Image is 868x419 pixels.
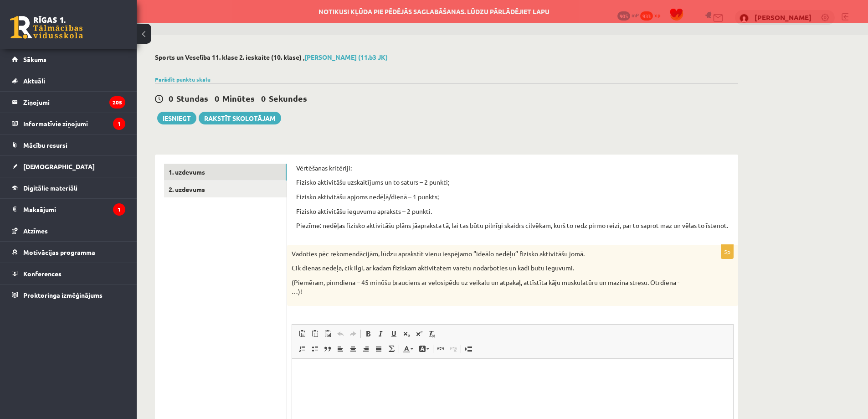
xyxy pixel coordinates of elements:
[23,269,62,278] span: Konferences
[12,134,125,155] a: Mācību resursi
[155,76,211,83] a: Parādīt punktu skalu
[347,343,360,355] a: Centrēti
[721,244,734,259] p: 5p
[413,328,426,340] a: Augšraksts
[334,328,347,340] a: Atcelt (vadīšanas taustiņš+Z)
[222,93,255,103] span: Minūtes
[12,199,125,220] a: Maksājumi1
[23,77,45,85] span: Aktuāli
[304,53,388,61] a: [PERSON_NAME] (11.b3 JK)
[321,343,334,355] a: Bloka citāts
[308,328,321,340] a: Ievietot kā vienkāršu tekstu (vadīšanas taustiņš+pārslēgšanas taustiņš+V)
[23,113,125,134] legend: Informatīvie ziņojumi
[400,328,413,340] a: Apakšraksts
[447,343,460,355] a: Atsaistīt
[12,220,125,241] a: Atzīmes
[385,343,398,355] a: Math
[164,164,287,181] a: 1. uzdevums
[12,263,125,284] a: Konferences
[113,203,125,216] i: 1
[12,113,125,134] a: Informatīvie ziņojumi1
[23,162,95,171] span: [DEMOGRAPHIC_DATA]
[199,112,281,124] a: Rakstīt skolotājam
[23,141,67,149] span: Mācību resursi
[296,207,729,216] p: Fizisko aktivitāšu ieguvumu apraksts – 2 punkti.
[347,328,360,340] a: Atkārtot (vadīšanas taustiņš+Y)
[12,49,125,70] a: Sākums
[155,53,738,61] h2: Sports un Veselība 11. klase 2. ieskaite (10. klase) ,
[426,328,438,340] a: Noņemt stilus
[215,93,219,103] span: 0
[23,92,125,113] legend: Ziņojumi
[296,192,729,202] p: Fizisko aktivitāšu apjoms nedēļā/dienā – 1 punkts;
[169,93,173,103] span: 0
[23,227,48,235] span: Atzīmes
[362,328,375,340] a: Treknraksts (vadīšanas taustiņš+B)
[23,184,77,192] span: Digitālie materiāli
[23,199,125,220] legend: Maksājumi
[375,328,387,340] a: Slīpraksts (vadīšanas taustiņš+I)
[416,343,432,355] a: Fona krāsa
[23,248,95,256] span: Motivācijas programma
[23,55,46,63] span: Sākums
[296,178,729,187] p: Fizisko aktivitāšu uzskaitījums un to saturs – 2 punkti;
[12,177,125,198] a: Digitālie materiāli
[23,291,103,299] span: Proktoringa izmēģinājums
[296,164,729,173] p: Vērtēšanas kritēriji:
[360,343,372,355] a: Izlīdzināt pa labi
[176,93,208,103] span: Stundas
[113,118,125,130] i: 1
[157,112,196,124] button: Iesniegt
[269,93,307,103] span: Sekundes
[400,343,416,355] a: Teksta krāsa
[334,343,347,355] a: Izlīdzināt pa kreisi
[296,328,308,340] a: Ielīmēt (vadīšanas taustiņš+V)
[296,221,729,230] p: Piezīme: nedēļas fizisko aktivitāšu plāns jāapraksta tā, lai tas būtu pilnīgi skaidrs cilvēkam, k...
[308,343,321,355] a: Ievietot/noņemt sarakstu ar aizzīmēm
[372,343,385,355] a: Izlīdzināt malas
[12,242,125,263] a: Motivācijas programma
[10,16,83,39] a: Rīgas 1. Tālmācības vidusskola
[462,343,475,355] a: Ievietot lapas pārtraukumu drukai
[261,93,266,103] span: 0
[12,285,125,305] a: Proktoringa izmēģinājums
[12,156,125,177] a: [DEMOGRAPHIC_DATA]
[292,249,688,259] p: Vadoties pēc rekomendācijām, lūdzu aprakstīt vienu iespējamo ‘’ideālo nedēļu’’ fizisko aktivitāšu...
[12,92,125,113] a: Ziņojumi205
[109,96,125,109] i: 205
[292,278,688,296] p: (Piemēram, pirmdiena – 45 minūšu brauciens ar velosipēdu uz veikalu un atpakaļ, attīstīta kāju mu...
[164,181,287,198] a: 2. uzdevums
[12,70,125,91] a: Aktuāli
[296,343,308,355] a: Ievietot/noņemt numurētu sarakstu
[434,343,447,355] a: Saite (vadīšanas taustiņš+K)
[321,328,334,340] a: Ievietot no Worda
[387,328,400,340] a: Pasvītrojums (vadīšanas taustiņš+U)
[292,264,688,273] p: Cik dienas nedēļā, cik ilgi, ar kādām fiziskām aktivitātēm varētu nodarboties un kādi būtu ieguvumi.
